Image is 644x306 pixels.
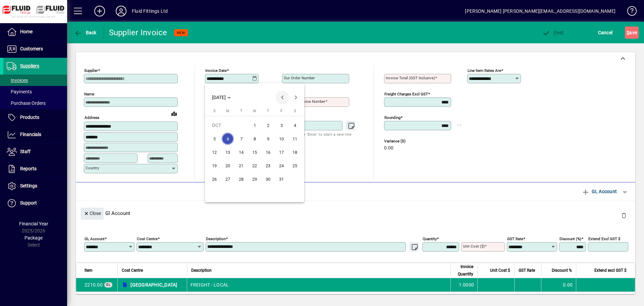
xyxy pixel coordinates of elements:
button: Fri Oct 31 2025 [275,172,288,186]
span: 11 [289,133,301,145]
button: Sun Oct 19 2025 [208,159,221,172]
span: 5 [208,133,220,145]
button: Sat Oct 04 2025 [288,119,302,132]
span: 22 [249,160,261,172]
span: 1 [249,119,261,131]
span: 6 [222,133,234,145]
button: Fri Oct 17 2025 [275,145,288,159]
span: 12 [208,146,220,158]
span: 4 [289,119,301,131]
span: 16 [262,146,274,158]
button: Thu Oct 09 2025 [261,132,275,145]
button: Tue Oct 21 2025 [234,159,248,172]
span: 14 [235,146,247,158]
button: Sat Oct 18 2025 [288,145,302,159]
span: F [280,109,282,113]
td: OCT [208,119,248,132]
button: Mon Oct 13 2025 [221,145,234,159]
span: 18 [289,146,301,158]
span: 31 [275,173,287,185]
button: Thu Oct 30 2025 [261,172,275,186]
button: Sun Oct 05 2025 [208,132,221,145]
span: 7 [235,133,247,145]
span: T [240,109,243,113]
button: Sun Oct 12 2025 [208,145,221,159]
span: 30 [262,173,274,185]
span: 19 [208,160,220,172]
button: Previous month [276,91,289,104]
span: W [253,109,256,113]
button: Sat Oct 25 2025 [288,159,302,172]
button: Sat Oct 11 2025 [288,132,302,145]
span: 2 [262,119,274,131]
button: Tue Oct 14 2025 [234,145,248,159]
button: Sun Oct 26 2025 [208,172,221,186]
span: 17 [275,146,287,158]
span: 13 [222,146,234,158]
button: Thu Oct 23 2025 [261,159,275,172]
span: M [226,109,229,113]
span: 26 [208,173,220,185]
span: 24 [275,160,287,172]
button: Wed Oct 01 2025 [248,119,261,132]
button: Fri Oct 03 2025 [275,119,288,132]
span: 27 [222,173,234,185]
button: Thu Oct 02 2025 [261,119,275,132]
span: 29 [249,173,261,185]
button: Mon Oct 20 2025 [221,159,234,172]
span: T [267,109,269,113]
button: Wed Oct 22 2025 [248,159,261,172]
span: 21 [235,160,247,172]
span: [DATE] [212,95,226,100]
span: 25 [289,160,301,172]
span: 9 [262,133,274,145]
button: Wed Oct 15 2025 [248,145,261,159]
span: 8 [249,133,261,145]
span: 3 [275,119,287,131]
button: Wed Oct 29 2025 [248,172,261,186]
button: Wed Oct 08 2025 [248,132,261,145]
span: S [213,109,216,113]
span: 23 [262,160,274,172]
span: S [294,109,296,113]
span: 28 [235,173,247,185]
button: Fri Oct 10 2025 [275,132,288,145]
button: Thu Oct 16 2025 [261,145,275,159]
button: Next month [289,91,303,104]
span: 20 [222,160,234,172]
button: Choose month and year [209,91,233,103]
button: Mon Oct 06 2025 [221,132,234,145]
button: Tue Oct 28 2025 [234,172,248,186]
button: Tue Oct 07 2025 [234,132,248,145]
span: 10 [275,133,287,145]
span: 15 [249,146,261,158]
button: Mon Oct 27 2025 [221,172,234,186]
button: Fri Oct 24 2025 [275,159,288,172]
